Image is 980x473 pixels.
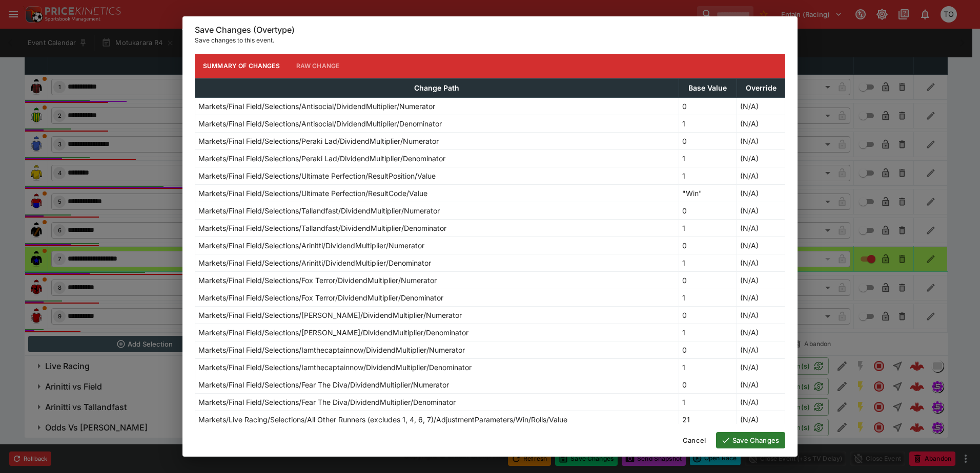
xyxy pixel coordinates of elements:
[737,132,785,149] td: (N/A)
[737,411,785,428] td: (N/A)
[195,35,785,46] p: Save changes to this event.
[737,376,785,393] td: (N/A)
[195,54,288,78] button: Summary of Changes
[737,306,785,324] td: (N/A)
[679,149,737,167] td: 1
[198,205,440,216] p: Markets/Final Field/Selections/Tallandfast/DividendMultiplier/Numerator
[737,219,785,236] td: (N/A)
[198,379,449,390] p: Markets/Final Field/Selections/Fear The Diva/DividendMultiplier/Numerator
[198,257,431,268] p: Markets/Final Field/Selections/Arinitti/DividendMultiplier/Denominator
[679,376,737,393] td: 0
[679,254,737,271] td: 1
[679,78,737,97] th: Base Value
[737,393,785,411] td: (N/A)
[679,167,737,184] td: 1
[195,25,785,35] h6: Save Changes (Overtype)
[198,414,567,425] p: Markets/Live Racing/Selections/All Other Runners (excludes 1, 4, 6, 7)/AdjustmentParameters/Win/R...
[198,101,435,112] p: Markets/Final Field/Selections/Antisocial/DividendMultiplier/Numerator
[198,136,439,146] p: Markets/Final Field/Selections/Peraki Lad/DividendMultiplier/Numerator
[198,292,443,303] p: Markets/Final Field/Selections/Fox Terror/DividendMultiplier/Denominator
[737,78,785,97] th: Override
[737,324,785,341] td: (N/A)
[198,310,462,320] p: Markets/Final Field/Selections/[PERSON_NAME]/DividendMultiplier/Numerator
[679,97,737,115] td: 0
[677,432,712,448] button: Cancel
[737,184,785,202] td: (N/A)
[679,132,737,149] td: 0
[679,341,737,358] td: 0
[195,78,679,97] th: Change Path
[679,115,737,132] td: 1
[198,345,465,355] p: Markets/Final Field/Selections/Iamthecaptainnow/DividendMultiplier/Numerator
[198,362,472,373] p: Markets/Final Field/Selections/Iamthecaptainnow/DividendMultiplier/Denominator
[198,223,446,233] p: Markets/Final Field/Selections/Tallandfast/DividendMultiplier/Denominator
[737,289,785,306] td: (N/A)
[679,219,737,236] td: 1
[198,240,424,251] p: Markets/Final Field/Selections/Arinitti/DividendMultiplier/Numerator
[679,202,737,219] td: 0
[679,393,737,411] td: 1
[198,188,427,199] p: Markets/Final Field/Selections/Ultimate Perfection/ResultCode/Value
[737,358,785,376] td: (N/A)
[198,275,437,286] p: Markets/Final Field/Selections/Fox Terror/DividendMultiplier/Numerator
[679,306,737,324] td: 0
[737,341,785,358] td: (N/A)
[679,184,737,202] td: "Win"
[737,254,785,271] td: (N/A)
[737,149,785,167] td: (N/A)
[716,432,785,448] button: Save Changes
[679,236,737,254] td: 0
[679,324,737,341] td: 1
[737,271,785,289] td: (N/A)
[737,202,785,219] td: (N/A)
[737,97,785,115] td: (N/A)
[679,289,737,306] td: 1
[737,115,785,132] td: (N/A)
[198,327,468,338] p: Markets/Final Field/Selections/[PERSON_NAME]/DividendMultiplier/Denominator
[198,118,442,129] p: Markets/Final Field/Selections/Antisocial/DividendMultiplier/Denominator
[737,236,785,254] td: (N/A)
[679,411,737,428] td: 21
[198,397,456,407] p: Markets/Final Field/Selections/Fear The Diva/DividendMultiplier/Denominator
[679,271,737,289] td: 0
[288,54,348,78] button: Raw Change
[198,170,436,181] p: Markets/Final Field/Selections/Ultimate Perfection/ResultPosition/Value
[198,153,445,164] p: Markets/Final Field/Selections/Peraki Lad/DividendMultiplier/Denominator
[737,167,785,184] td: (N/A)
[679,358,737,376] td: 1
